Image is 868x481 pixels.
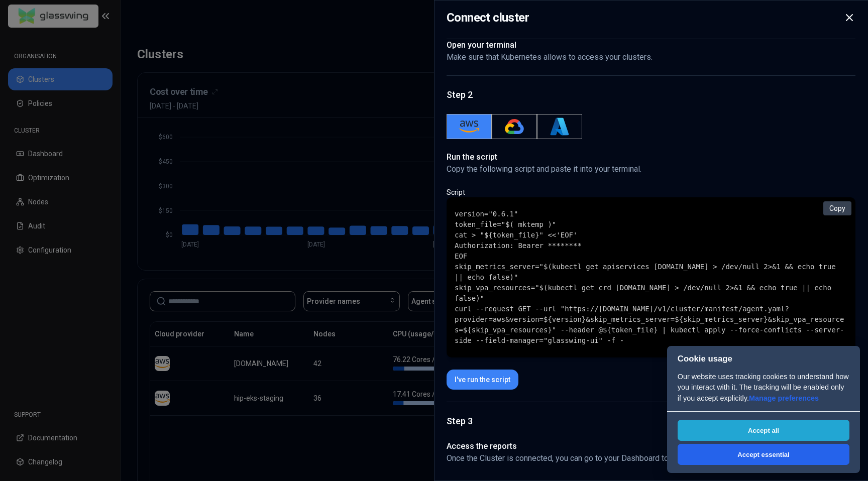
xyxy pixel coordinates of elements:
button: GKE [492,114,537,139]
h1: Run the script [447,151,855,163]
code: version="0.6.1" token_file="$( mktemp )" cat > "${token_file}" <<'EOF' Authorization: Bearer ****... [455,209,847,346]
button: AWS [447,114,492,139]
img: Azure [550,116,570,137]
h2: Connect cluster [447,9,529,27]
img: GKE [504,116,524,137]
button: Copy [823,201,851,215]
h1: Open your terminal [447,39,653,51]
p: Once the Cluster is connected, you can go to your Dashboard to check all the reports. [447,452,855,464]
p: Copy the following script and paste it into your terminal. [447,163,855,175]
h1: Access the reports [447,440,855,452]
img: AWS [459,116,479,137]
p: Script [447,187,855,197]
p: Make sure that Kubernetes allows to access your clusters. [447,51,653,63]
h1: Step 3 [447,414,855,428]
button: Azure [537,114,582,139]
h1: Step 2 [447,88,855,102]
button: I've run the script [447,370,518,390]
